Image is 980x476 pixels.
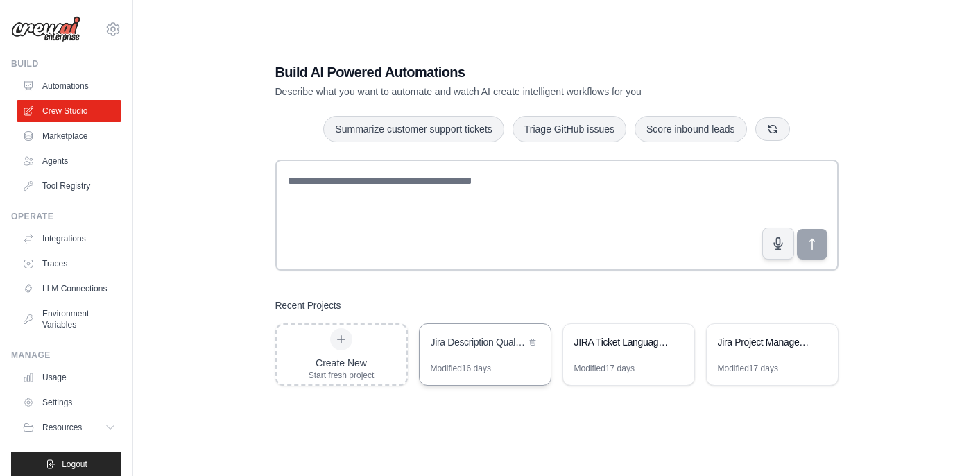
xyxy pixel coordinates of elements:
[911,409,980,476] iframe: Chat Widget
[574,335,669,349] div: JIRA Ticket Language Quality Checker
[275,85,741,99] p: Describe what you want to automate and watch AI create intelligent workflows for you
[62,459,87,470] span: Logout
[635,116,747,142] button: Score inbound leads
[718,335,813,349] div: Jira Project Management Automation
[513,116,626,142] button: Triage GitHub issues
[11,211,121,222] div: Operate
[526,335,540,349] button: Delete project
[42,422,82,433] span: Resources
[718,363,778,374] div: Modified 17 days
[17,416,121,439] button: Resources
[309,370,375,381] div: Start fresh project
[11,350,121,361] div: Manage
[17,253,121,275] a: Traces
[11,16,80,42] img: Logo
[17,100,121,122] a: Crew Studio
[323,116,504,142] button: Summarize customer support tickets
[11,58,121,69] div: Build
[755,117,790,141] button: Get new suggestions
[17,303,121,336] a: Environment Variables
[17,175,121,197] a: Tool Registry
[17,391,121,414] a: Settings
[17,228,121,250] a: Integrations
[17,366,121,389] a: Usage
[275,298,341,312] h3: Recent Projects
[275,62,741,82] h1: Build AI Powered Automations
[762,228,794,260] button: Click to speak your automation idea
[17,125,121,147] a: Marketplace
[309,356,375,370] div: Create New
[17,75,121,97] a: Automations
[17,150,121,172] a: Agents
[17,278,121,300] a: LLM Connections
[574,363,635,374] div: Modified 17 days
[431,335,526,349] div: Jira Description Quality Analyzer
[11,452,121,476] button: Logout
[431,363,491,374] div: Modified 16 days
